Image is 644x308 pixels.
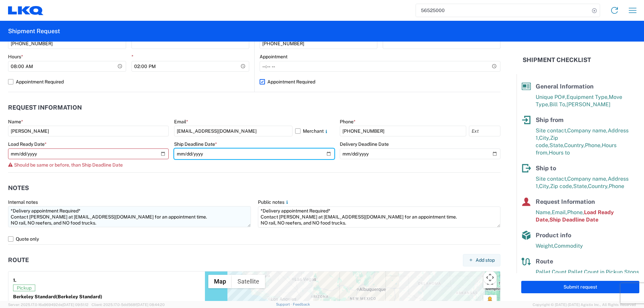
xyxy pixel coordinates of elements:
button: Show satellite imagery [232,275,265,288]
span: Zip code, [550,183,573,189]
span: City, [539,135,550,141]
span: General Information [536,83,594,90]
label: Hours [8,54,23,60]
label: Ship Deadline Date [174,141,217,147]
a: Support [276,302,293,306]
button: Map camera controls [483,271,497,284]
label: Appointment [260,54,287,60]
h2: Shipment Request [8,27,60,35]
span: Add stop [476,257,495,263]
span: State, [549,142,564,148]
label: Name [8,119,23,125]
span: [PERSON_NAME] [567,101,610,108]
label: Email [174,119,188,125]
span: Country, [564,142,585,148]
span: (Berkeley Standard) [56,294,102,299]
label: Merchant [295,126,335,136]
span: Copyright © [DATE]-[DATE] Agistix Inc., All Rights Reserved [533,302,636,308]
label: Phone [340,119,356,125]
label: Load Ready Date [8,141,47,147]
span: Site contact, [536,176,567,182]
span: Commodity [554,243,583,249]
label: Delivery Deadline Date [340,141,389,147]
button: Add stop [463,254,500,266]
label: Appointment Required [260,76,500,87]
strong: 1. [13,276,16,285]
span: Phone [609,183,624,189]
span: Ship to [536,165,556,172]
span: Server: 2025.17.0-16a969492de [8,303,89,307]
span: Equipment Type, [567,94,609,100]
label: Quote only [8,234,500,244]
span: Phone, [585,142,602,148]
label: Internal notes [8,199,38,205]
input: Ext [469,126,500,136]
label: Public notes [258,199,290,205]
a: Feedback [293,302,310,306]
span: Pickup [13,285,35,291]
span: Site contact, [536,127,567,134]
span: Product info [536,232,571,239]
span: Country, [588,183,609,189]
span: Ship Deadline Date [549,217,598,223]
span: Bill To, [549,101,567,108]
h2: Shipment Checklist [523,56,591,64]
h2: Notes [8,185,29,191]
span: Pallet Count, [536,269,568,275]
span: State, [573,183,588,189]
span: [DATE] 09:51:12 [62,303,89,307]
button: Submit request [521,281,639,293]
span: Hours to [549,149,570,156]
span: City, [539,183,550,189]
span: Unique PO#, [536,94,567,100]
span: Ship from [536,116,563,123]
span: Pallet Count in Pickup Stops equals Pallet Count in delivery stops [536,269,639,283]
input: Shipment, tracking or reference number [416,4,590,17]
span: Name, [536,209,552,215]
span: Email, [552,209,567,215]
span: Company name, [567,176,608,182]
strong: Berkeley Standard [13,294,102,299]
button: Show street map [208,275,232,288]
span: [DATE] 08:44:20 [137,303,165,307]
span: Company name, [567,127,608,134]
h2: Request Information [8,104,82,111]
span: Should be same or before, than Ship Deadline Date [14,162,123,168]
span: Route [536,258,553,265]
span: Client: 2025.17.0-5dd568f [92,303,165,307]
label: Appointment Required [8,76,249,87]
span: Phone, [567,209,584,215]
span: Request Information [536,198,595,205]
span: Weight, [536,243,554,249]
h2: Route [8,257,29,263]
